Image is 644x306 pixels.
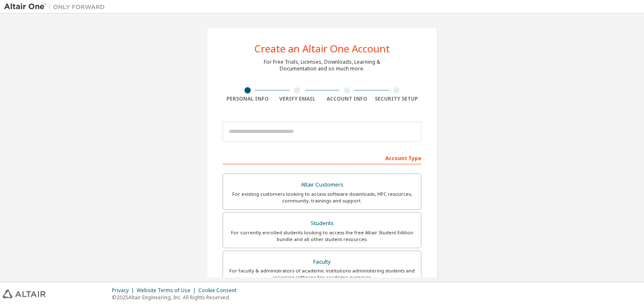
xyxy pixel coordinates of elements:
[322,96,372,102] div: Account Info
[228,218,416,229] div: Students
[273,96,322,102] div: Verify Email
[112,287,137,294] div: Privacy
[3,290,46,298] img: altair_logo.svg
[228,267,416,281] div: For faculty & administrators of academic institutions administering students and accessing softwa...
[228,256,416,268] div: Faculty
[223,151,421,164] div: Account Type
[254,44,390,54] div: Create an Altair One Account
[4,3,109,11] img: Altair One
[264,59,380,72] div: For Free Trials, Licenses, Downloads, Learning & Documentation and so much more.
[223,96,273,102] div: Personal Info
[228,191,416,204] div: For existing customers looking to access software downloads, HPC resources, community, trainings ...
[112,294,241,301] p: © 2025 Altair Engineering, Inc. All Rights Reserved.
[228,179,416,191] div: Altair Customers
[228,229,416,243] div: For currently enrolled students looking to access the free Altair Student Edition bundle and all ...
[198,287,241,294] div: Cookie Consent
[372,96,422,102] div: Security Setup
[137,287,198,294] div: Website Terms of Use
